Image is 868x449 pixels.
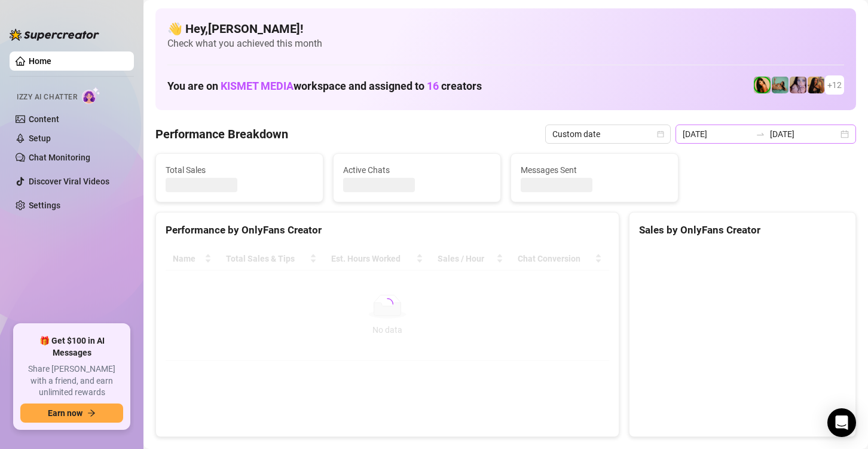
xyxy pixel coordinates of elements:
[754,77,771,93] img: Jade
[48,408,82,418] span: Earn now
[790,77,806,93] img: Lea
[827,78,842,92] span: + 12
[166,163,313,177] span: Total Sales
[17,92,77,103] span: Izzy AI Chatter
[521,163,668,177] span: Messages Sent
[770,128,838,141] input: End date
[808,77,824,93] img: Lucy
[167,37,844,50] span: Check what you achieved this month
[29,201,60,210] a: Settings
[427,80,439,92] span: 16
[20,404,123,423] button: Earn nowarrow-right
[20,335,123,359] span: 🎁 Get $100 in AI Messages
[87,409,96,417] span: arrow-right
[166,222,609,238] div: Performance by OnlyFans Creator
[167,20,844,37] h4: 👋 Hey, [PERSON_NAME] !
[639,222,846,238] div: Sales by OnlyFans Creator
[552,125,664,143] span: Custom date
[29,153,90,162] a: Chat Monitoring
[10,29,99,41] img: logo-BBDzfeDw.svg
[379,295,396,312] span: loading
[167,80,482,93] h1: You are on workspace and assigned to creators
[657,131,664,138] span: calendar
[343,163,491,177] span: Active Chats
[221,80,294,92] span: KISMET MEDIA
[82,87,100,104] img: AI Chatter
[155,126,288,142] h4: Performance Breakdown
[29,134,51,143] a: Setup
[756,129,765,139] span: swap-right
[29,114,59,124] a: Content
[772,77,788,93] img: Boo VIP
[29,177,109,186] a: Discover Viral Videos
[20,363,123,399] span: Share [PERSON_NAME] with a friend, and earn unlimited rewards
[29,56,51,66] a: Home
[756,129,765,139] span: to
[683,128,751,141] input: Start date
[827,408,856,437] div: Open Intercom Messenger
